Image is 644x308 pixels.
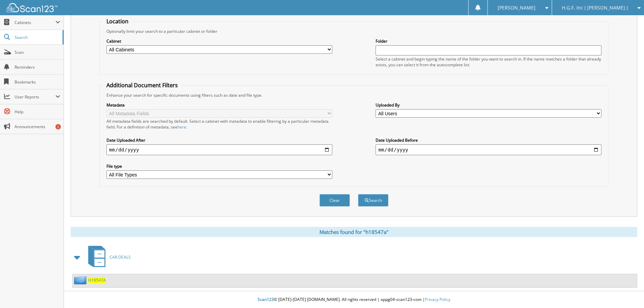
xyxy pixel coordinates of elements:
[425,297,450,302] a: Privacy Policy
[84,244,131,270] a: CAR DEALS
[103,81,181,89] legend: Additional Document Filters
[358,194,388,207] button: Search
[376,137,601,143] label: Date Uploaded Before
[376,102,601,108] label: Uploaded By
[106,102,332,108] label: Metadata
[103,28,605,34] div: Optionally limit your search to a particular cabinet or folder
[103,92,605,98] div: Enhance your search for specific documents using filters such as date and file type.
[177,124,186,130] a: here
[319,194,350,207] button: Clear
[106,144,332,155] input: start
[110,254,131,260] span: CAR DEALS
[498,6,535,10] span: [PERSON_NAME]
[376,144,601,155] input: end
[15,64,60,70] span: Reminders
[7,3,57,12] img: scan123-logo-white.svg
[376,38,601,44] label: Folder
[64,291,644,308] div: © [DATE]-[DATE] [DOMAIN_NAME]. All rights reserved | appg04-scan123-com |
[55,124,61,129] div: 2
[15,20,55,25] span: Cabinets
[71,227,637,237] div: Matches found for "h18547a"
[103,18,132,25] legend: Location
[74,276,88,284] img: folder2.png
[562,6,628,10] span: H.G.F, Inc ( [PERSON_NAME] )
[106,118,332,130] div: All metadata fields are searched by default. Select a cabinet with metadata to enable filtering b...
[376,56,601,68] div: Select a cabinet and begin typing the name of the folder you want to search in. If the name match...
[15,34,59,40] span: Search
[258,297,274,302] span: Scan123
[88,277,106,283] a: H18547A
[106,38,332,44] label: Cabinet
[15,124,60,129] span: Announcements
[15,79,60,85] span: Bookmarks
[106,163,332,169] label: File type
[106,137,332,143] label: Date Uploaded After
[15,94,55,100] span: User Reports
[15,109,60,115] span: Help
[15,49,60,55] span: Scan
